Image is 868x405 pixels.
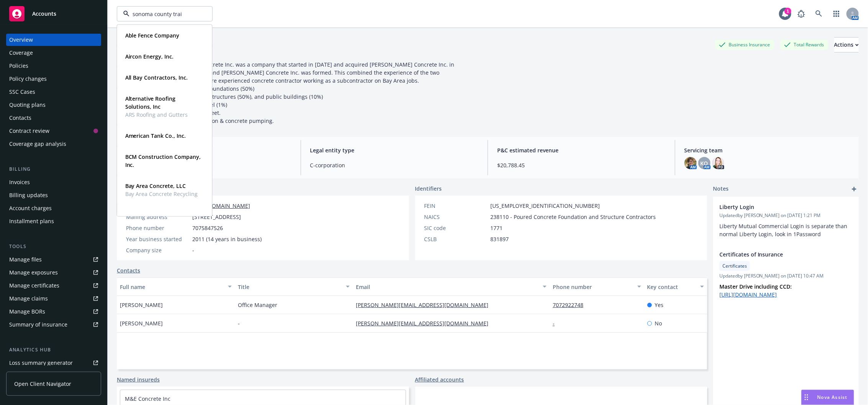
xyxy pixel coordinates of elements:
[424,235,488,243] div: CSLB
[6,357,101,369] a: Loss summary generator
[497,161,666,169] span: $20,788.45
[32,11,56,17] span: Accounts
[722,263,747,269] span: Certificates
[6,292,101,305] a: Manage claims
[834,38,859,52] div: Actions
[685,157,697,169] img: photo
[713,244,859,305] div: Certificates of InsuranceCertificatesUpdatedby [PERSON_NAME] on [DATE] 10:47 AMMaster Drive inclu...
[719,250,833,258] span: Certificates of Insurance
[9,292,48,305] div: Manage claims
[125,32,180,39] strong: Able Fence Company
[491,202,600,210] span: [US_EMPLOYER_IDENTIFICATION_NUMBER]
[415,185,442,193] span: Identifiers
[125,190,198,198] span: Bay Area Concrete Recycling
[780,40,828,49] div: Total Rewards
[644,278,707,296] button: Key contact
[6,318,101,331] a: Summary of insurance
[685,146,853,154] span: Servicing team
[120,283,223,291] div: Full name
[6,34,101,46] a: Overview
[6,189,101,201] a: Billing updates
[6,125,101,137] a: Contract review
[9,279,59,292] div: Manage certificates
[655,301,664,309] span: Yes
[6,305,101,318] a: Manage BORs
[9,47,33,59] div: Coverage
[120,61,456,124] span: The company [PERSON_NAME] Concrete Inc. was a company that started in [DATE] and acquired [PERSON...
[817,394,848,400] span: Nova Assist
[117,376,160,384] a: Named insureds
[125,53,174,60] strong: Aircon Energy, Inc.
[126,235,189,243] div: Year business started
[125,74,188,81] strong: All Bay Contractors, Inc.
[125,153,201,168] strong: BCM Construction Company, Inc.
[415,376,464,384] a: Affiliated accounts
[712,157,724,169] img: photo
[9,357,73,369] div: Loss summary generator
[238,301,277,309] span: Office Manager
[6,165,101,173] div: Billing
[9,138,66,150] div: Coverage gap analysis
[356,283,538,291] div: Email
[491,235,509,243] span: 831897
[6,266,101,279] a: Manage exposures
[719,291,777,298] a: [URL][DOMAIN_NAME]
[356,301,495,309] a: [PERSON_NAME][EMAIL_ADDRESS][DOMAIN_NAME]
[801,390,854,405] button: Nova Assist
[126,213,189,221] div: Mailing address
[238,283,341,291] div: Title
[6,279,101,292] a: Manage certificates
[9,176,30,188] div: Invoices
[9,60,28,72] div: Policies
[802,390,811,405] div: Drag to move
[6,253,101,266] a: Manage files
[719,273,853,279] span: Updated by [PERSON_NAME] on [DATE] 10:47 AM
[6,60,101,72] a: Policies
[701,159,708,167] span: KO
[719,212,853,219] span: Updated by [PERSON_NAME] on [DATE] 1:21 PM
[9,86,35,98] div: SSC Cases
[9,305,45,318] div: Manage BORs
[117,278,235,296] button: Full name
[850,185,859,194] a: add
[6,243,101,250] div: Tools
[9,215,54,227] div: Installment plans
[192,235,262,243] span: 2011 (14 years in business)
[310,161,479,169] span: C-corporation
[9,125,49,137] div: Contract review
[120,319,163,327] span: [PERSON_NAME]
[6,215,101,227] a: Installment plans
[9,253,42,266] div: Manage files
[719,203,833,211] span: Liberty Login
[6,138,101,150] a: Coverage gap analysis
[6,176,101,188] a: Invoices
[9,112,31,124] div: Contacts
[6,47,101,59] a: Coverage
[553,320,561,327] a: -
[553,301,590,309] a: 7072922748
[424,213,488,221] div: NAICS
[647,283,696,291] div: Key contact
[719,283,792,290] strong: Master Drive including CCD:
[9,318,67,331] div: Summary of insurance
[192,224,223,232] span: 7075847526
[6,112,101,124] a: Contacts
[6,73,101,85] a: Policy changes
[9,266,58,279] div: Manage exposures
[129,10,197,18] input: Filter by keyword
[9,34,33,46] div: Overview
[9,99,46,111] div: Quoting plans
[6,346,101,354] div: Analytics hub
[713,185,729,194] span: Notes
[235,278,353,296] button: Title
[9,73,47,85] div: Policy changes
[125,95,176,110] strong: Alternative Roofing Solutions, Inc
[14,380,71,388] span: Open Client Navigator
[125,395,170,402] a: M&E Concrete Inc
[310,146,479,154] span: Legal entity type
[192,213,241,221] span: [STREET_ADDRESS]
[715,40,774,49] div: Business Insurance
[491,213,656,221] span: 238110 - Poured Concrete Foundation and Structure Contractors
[829,6,844,21] a: Switch app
